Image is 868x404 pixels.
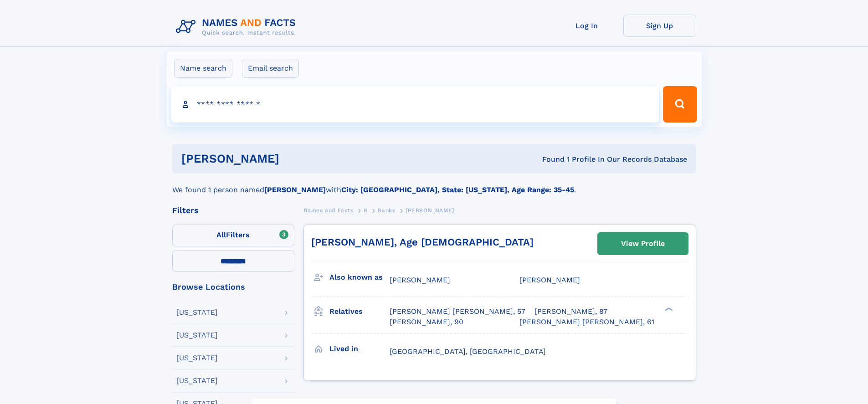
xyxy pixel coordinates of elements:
span: All [216,230,226,239]
label: Email search [242,59,299,78]
a: [PERSON_NAME] [PERSON_NAME], 61 [519,317,654,327]
input: search input [171,86,659,123]
div: [US_STATE] [176,354,218,362]
div: Found 1 Profile In Our Records Database [411,154,687,164]
a: B [364,205,368,216]
h3: Lived in [329,341,390,357]
a: [PERSON_NAME] [PERSON_NAME], 57 [390,307,525,317]
div: [US_STATE] [176,332,218,339]
span: B [364,207,368,214]
label: Name search [174,59,232,78]
button: Search Button [663,86,697,123]
a: [PERSON_NAME], Age [DEMOGRAPHIC_DATA] [311,236,534,248]
div: [US_STATE] [176,309,218,316]
span: [PERSON_NAME] [519,276,580,284]
a: View Profile [598,233,688,255]
div: [US_STATE] [176,377,218,384]
div: We found 1 person named with . [172,174,696,195]
h3: Relatives [329,304,390,319]
h3: Also known as [329,270,390,285]
div: ❯ [663,307,673,312]
span: [PERSON_NAME] [390,276,450,284]
span: Banks [378,207,395,214]
b: [PERSON_NAME] [264,185,326,194]
a: [PERSON_NAME], 90 [390,317,463,327]
div: View Profile [621,233,665,254]
h1: [PERSON_NAME] [181,153,411,164]
label: Filters [172,225,294,246]
span: [PERSON_NAME] [406,207,454,214]
span: [GEOGRAPHIC_DATA], [GEOGRAPHIC_DATA] [390,347,546,356]
a: [PERSON_NAME], 87 [534,307,607,317]
img: Logo Names and Facts [172,15,303,39]
a: Log In [550,15,623,37]
a: Banks [378,205,395,216]
div: Filters [172,206,294,215]
a: Sign Up [623,15,696,37]
a: Names and Facts [303,205,354,216]
b: City: [GEOGRAPHIC_DATA], State: [US_STATE], Age Range: 35-45 [341,185,574,194]
div: Browse Locations [172,283,294,291]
